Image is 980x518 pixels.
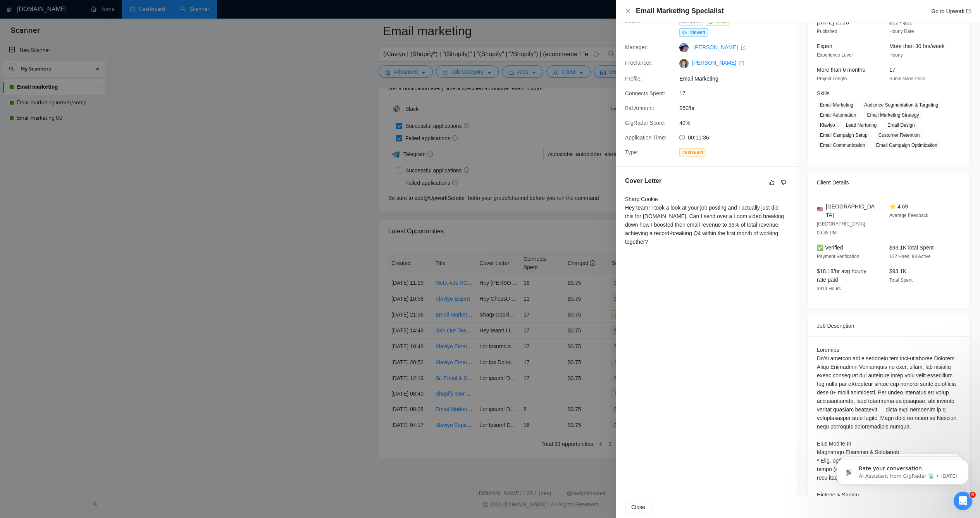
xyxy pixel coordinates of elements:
[954,492,972,510] iframe: Intercom live chat
[693,44,746,50] a: [PERSON_NAME] export
[625,134,667,141] span: Application Time:
[625,44,648,50] span: Manager:
[931,8,971,14] a: Go to Upworkexport
[817,268,866,283] span: $18.18/hr avg hourly rate paid
[970,492,976,498] span: 4
[625,8,631,14] span: close
[817,315,961,336] div: Job Description
[843,121,880,129] span: Lead Nurturing
[679,104,796,112] span: $50/hr
[625,195,788,246] div: Sharp Cookie Hey team! I took a look at your job posting and I actually just did this for [DOMAIN...
[741,45,746,50] span: export
[688,134,709,141] span: 00:11:36
[817,29,837,34] span: Published
[817,76,847,81] span: Project Length
[889,254,931,259] span: 122 Hires, 88 Active
[875,131,923,139] span: Customer Retention
[889,19,912,26] span: $12 - $22
[817,121,838,129] span: Klaviyo
[679,119,796,127] span: 40%
[817,111,859,119] span: Email Automation
[682,30,687,35] span: eye
[631,503,645,511] span: Close
[889,277,913,283] span: Total Spent
[625,105,654,111] span: Bid Amount:
[690,30,705,35] span: Viewed
[817,101,856,109] span: Email Marketing
[817,254,859,259] span: Payment Verification
[625,76,642,82] span: Profile:
[781,179,786,186] span: dislike
[817,52,853,58] span: Experience Level
[861,101,941,109] span: Audience Segmentation & Targeting
[625,60,653,66] span: Freelancer:
[817,172,961,193] div: Client Details
[625,120,665,126] span: GigRadar Score:
[817,286,841,291] span: 3914 Hours
[826,202,877,219] span: [GEOGRAPHIC_DATA]
[889,244,933,251] span: $93.1K Total Spent
[625,90,665,96] span: Connects Spent:
[817,131,871,139] span: Email Campaign Setup
[779,178,788,187] button: dislike
[966,9,971,14] span: export
[636,6,724,16] h4: Email Marketing Specialist
[817,67,865,73] span: More than 6 months
[889,268,906,274] span: $93.1K
[817,244,843,251] span: ✅ Verified
[873,141,940,150] span: Email Campaign Optimization
[817,141,868,150] span: Email Communication
[889,76,925,81] span: Submission Price
[889,29,914,34] span: Hourly Rate
[889,67,896,73] span: 17
[889,203,908,210] span: ⭐ 4.69
[739,61,744,65] span: export
[679,148,706,157] span: Outbound
[889,213,928,218] span: Average Feedback
[825,443,980,497] iframe: Intercom notifications message
[679,135,685,140] span: clock-circle
[625,8,631,14] button: Close
[625,149,638,155] span: Type:
[864,111,922,119] span: Email Marketing Strategy
[884,121,918,129] span: Email Design
[817,90,830,96] span: Skills
[817,43,832,49] span: Expert
[679,59,689,68] img: c1mafPHJym8I3dO2vJ6p2ePicGyo9acEghXHRsFlb5iF9zz4q62g7G6qnQa243Y-mC
[767,178,777,187] button: like
[889,43,944,49] span: More than 30 hrs/week
[889,52,903,58] span: Hourly
[817,221,865,236] span: [GEOGRAPHIC_DATA] 09:35 PM
[679,74,796,83] span: Email Marketing
[817,207,823,212] img: 🇺🇸
[625,176,661,186] h5: Cover Letter
[817,19,849,26] span: [DATE] 21:28
[769,179,775,186] span: like
[679,89,796,98] span: 17
[625,501,651,513] button: Close
[692,60,744,66] a: [PERSON_NAME] export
